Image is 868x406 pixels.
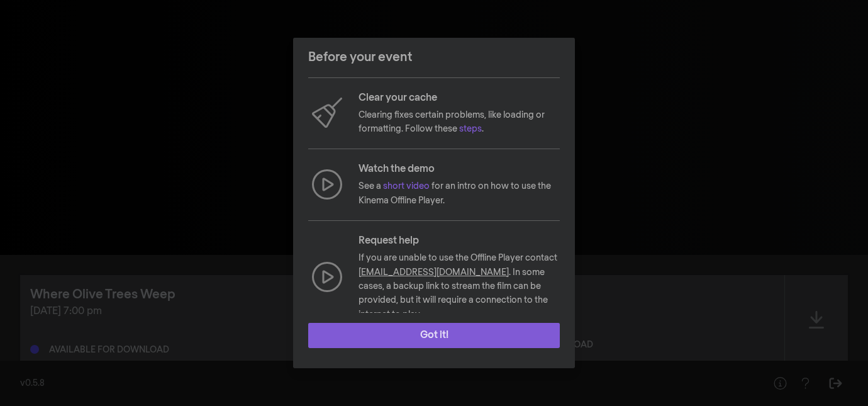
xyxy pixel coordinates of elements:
[359,268,509,277] a: [EMAIL_ADDRESS][DOMAIN_NAME]
[383,182,430,191] a: short video
[459,125,482,133] a: steps
[359,162,560,177] p: Watch the demo
[308,323,560,348] button: Got it!
[359,91,560,106] p: Clear your cache
[359,108,560,137] p: Clearing fixes certain problems, like loading or formatting. Follow these .
[359,179,560,208] p: See a for an intro on how to use the Kinema Offline Player.
[293,38,575,77] header: Before your event
[359,234,560,249] p: Request help
[359,251,560,322] p: If you are unable to use the Offline Player contact . In some cases, a backup link to stream the ...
